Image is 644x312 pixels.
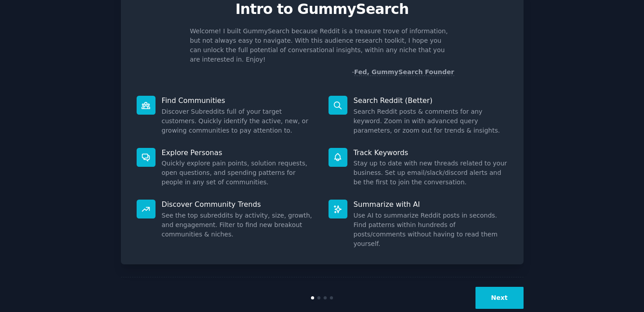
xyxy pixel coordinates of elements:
p: Search Reddit (Better) [354,96,508,105]
dd: Use AI to summarize Reddit posts in seconds. Find patterns within hundreds of posts/comments with... [354,211,508,249]
p: Summarize with AI [354,200,508,209]
dd: Stay up to date with new threads related to your business. Set up email/slack/discord alerts and ... [354,159,508,187]
dd: Quickly explore pain points, solution requests, open questions, and spending patterns for people ... [162,159,316,187]
button: Next [475,287,524,309]
p: Track Keywords [354,148,508,157]
p: Intro to GummySearch [130,1,514,17]
p: Find Communities [162,96,316,105]
dd: See the top subreddits by activity, size, growth, and engagement. Filter to find new breakout com... [162,211,316,239]
dd: Discover Subreddits full of your target customers. Quickly identify the active, new, or growing c... [162,107,316,135]
dd: Search Reddit posts & comments for any keyword. Zoom in with advanced query parameters, or zoom o... [354,107,508,135]
p: Explore Personas [162,148,316,157]
p: Welcome! I built GummySearch because Reddit is a treasure trove of information, but not always ea... [190,27,454,64]
p: Discover Community Trends [162,200,316,209]
div: - [352,67,454,77]
a: Fed, GummySearch Founder [354,68,454,76]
